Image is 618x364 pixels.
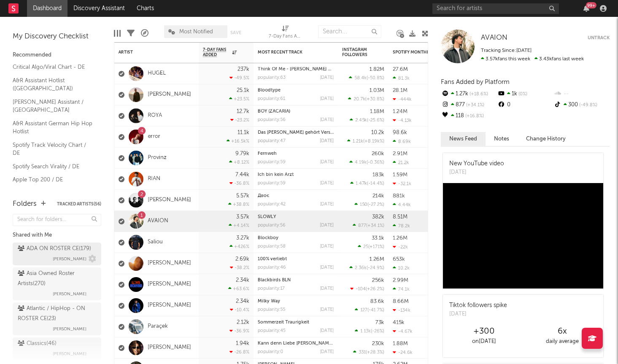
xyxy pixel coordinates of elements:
[148,70,166,77] a: HUGEL
[372,214,384,220] div: 382k
[148,239,163,246] a: Saliou
[258,67,341,72] a: Think Of Me - [PERSON_NAME] Remix
[367,224,383,228] span: +34.1 %
[356,287,366,291] span: -104
[258,130,343,135] a: Das [PERSON_NAME] gehört Versagern
[148,175,160,183] a: RIAN
[229,349,249,355] div: -26.8 %
[393,67,408,72] div: 27.6M
[586,2,596,8] div: 99 +
[393,214,408,220] div: 8.51M
[372,341,384,346] div: 230k
[486,132,518,146] button: Notes
[235,172,249,178] div: 7.44k
[441,111,497,121] div: 118
[441,132,486,146] button: News Feed
[229,159,249,165] div: +8.12 %
[350,181,384,186] div: ( )
[269,32,302,42] div: 7-Day Fans Added (7-Day Fans Added)
[372,193,384,199] div: 214k
[353,349,384,355] div: ( )
[468,92,488,97] span: +18.6 %
[497,89,553,100] div: 1k
[360,308,367,313] span: 127
[518,132,574,146] button: Change History
[258,75,286,80] div: popularity: 63
[393,88,408,93] div: 28.1M
[229,181,249,186] div: -36.8 %
[445,326,523,337] div: +300
[57,202,101,206] button: Tracked Artists(56)
[393,350,413,355] div: -24.6k
[13,199,37,209] div: Folders
[356,181,367,186] span: 1.47k
[354,202,384,207] div: ( )
[368,266,383,270] span: -24.9 %
[258,202,286,207] div: popularity: 42
[320,350,334,354] div: [DATE]
[371,130,384,135] div: 10.2k
[353,139,363,144] span: 1.21k
[13,76,93,93] a: A&R Assistant Hotlist ([GEOGRAPHIC_DATA])
[141,21,148,46] div: A&R Pipeline
[449,168,504,177] div: [DATE]
[229,244,249,249] div: +426 %
[441,79,510,85] span: Fans Added by Platform
[372,235,384,241] div: 33.1k
[393,299,409,304] div: 8.66M
[432,3,559,14] input: Search for artists
[393,244,408,250] div: -22k
[258,341,334,346] div: Kann denn Liebe Sünde sein
[236,299,249,304] div: 2.34k
[148,281,191,288] a: [PERSON_NAME]
[269,21,302,46] div: 7-Day Fans Added (7-Day Fans Added)
[258,299,280,304] a: Milky Way
[258,265,286,270] div: popularity: 46
[393,235,408,241] div: 1.26M
[258,299,334,304] div: Milky Way
[229,223,249,228] div: +4.14 %
[229,96,249,102] div: +23.5 %
[236,278,249,283] div: 2.34k
[230,265,249,270] div: -38.2 %
[369,308,383,313] span: -41.7 %
[481,48,532,53] span: Tracking Since: [DATE]
[372,172,384,178] div: 183k
[53,289,86,299] span: [PERSON_NAME]
[320,223,334,228] div: [DATE]
[393,193,405,199] div: 881k
[320,181,334,186] div: [DATE]
[367,287,383,291] span: +26.2 %
[393,109,408,114] div: 1.24M
[258,278,291,283] a: Blackbirds BLN
[368,76,383,81] span: -50.8 %
[53,254,86,264] span: [PERSON_NAME]
[481,34,507,41] span: AVAION
[517,92,527,97] span: 0 %
[13,337,101,360] a: Classics(46)[PERSON_NAME]
[258,109,290,114] a: BOY (ZACARIA)
[393,97,412,102] div: -444k
[497,100,553,111] div: 0
[481,34,507,42] a: AVAION
[393,202,411,208] div: 4.44k
[393,320,405,325] div: 415k
[13,267,101,300] a: Asia Owned Roster Artists(270)[PERSON_NAME]
[375,320,384,325] div: 73k
[393,329,413,334] div: -4.67k
[320,244,334,249] div: [DATE]
[359,350,366,355] span: 331
[13,32,101,42] div: My Discovery Checklist
[368,160,383,165] span: -0.36 %
[258,236,334,240] div: Blockboy
[358,244,384,249] div: ( )
[465,103,484,108] span: +34.1 %
[228,286,249,291] div: +63.6 %
[18,244,91,254] div: ADA ON ROSTER CE ( 179 )
[393,130,407,135] div: 98.6k
[237,320,249,325] div: 2.12k
[355,307,384,313] div: ( )
[320,97,334,101] div: [DATE]
[258,109,334,114] div: BOY (ZACARIA)
[441,89,497,100] div: 1.27k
